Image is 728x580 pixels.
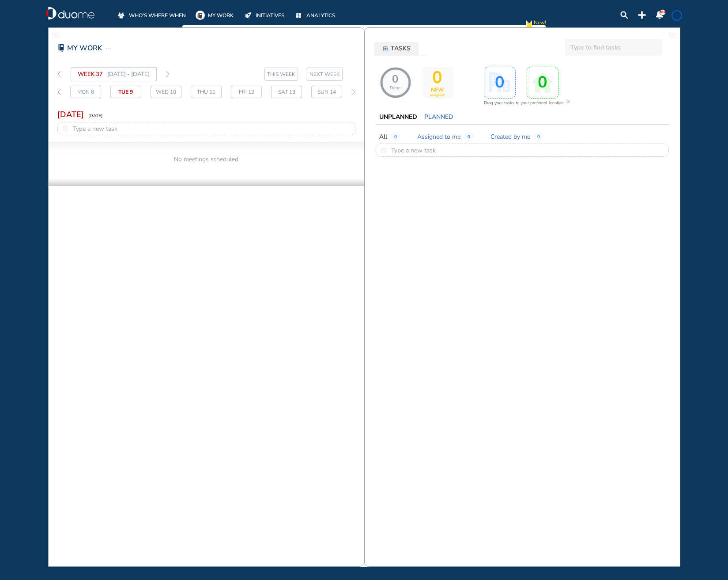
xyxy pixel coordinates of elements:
img: notification-panel-on.a48c1939.svg [656,11,664,19]
span: Drag your tasks to your preferred location [484,99,564,107]
div: notification-panel-on [656,11,664,19]
img: cross-bg.b2a90242.svg [565,99,571,105]
img: plus-topbar.b126d2c6.svg [638,11,646,19]
img: analytics-white.d19bc8dd.svg [296,13,301,18]
span: UNPLANNED [379,113,417,121]
img: thin-left-arrow-grey.f0cbfd8f.svg [57,88,61,95]
span: ANALYTICS [306,11,335,20]
div: thin-left-arrow-grey [57,86,61,98]
div: mywork-red-on [57,44,65,52]
div: round_unchecked [381,147,387,153]
span: WHO'S WHERE WHEN [129,11,186,20]
img: round_unchecked.fea2151d.svg [381,147,387,153]
div: search-lens [620,11,628,19]
button: this-week [264,68,298,81]
img: new-notification.cd065810.svg [524,18,534,32]
a: WHO'S WHERE WHEN [117,11,186,20]
img: fullwidthpage.7645317a.svg [669,31,676,38]
span: Done [389,86,400,91]
span: [DATE] [57,109,84,120]
div: activity-box [484,67,516,99]
span: TASKS [391,44,411,53]
div: round_unchecked [62,125,68,132]
button: tasks-icon-6184adTASKS [374,42,419,55]
div: fullwidthpage [52,31,59,38]
div: plus-topbar [638,11,646,19]
span: 282 [659,10,666,15]
a: INITIATIVES [243,11,284,20]
img: tasks-icon-6184ad.77ad149c.svg [383,46,388,51]
span: New! [534,18,546,32]
button: PLANNED [421,112,457,122]
div: NaN% 0/0 [380,67,411,98]
div: new-notification [524,18,534,32]
span: 0 [391,132,400,142]
span: 0 [381,73,408,91]
input: Type to find tasks [565,39,662,56]
div: thin-left-arrow-grey [57,67,62,81]
div: tasks-icon-6184ad [382,45,389,52]
img: fullwidthpage.7645317a.svg [52,31,59,38]
div: activity-box [527,67,558,99]
div: fullwidthpage [669,31,676,38]
img: duome-logo-whitelogo.b0ca3abf.svg [46,7,94,20]
span: MY WORK [208,11,234,20]
div: thin-right-arrow-grey [166,67,170,81]
img: round_unchecked.fea2151d.svg [62,125,68,132]
div: initiatives-off [243,11,253,20]
div: cross-bg [565,99,571,105]
span: THIS WEEK [267,70,295,79]
img: thin-left-arrow-grey.f0cbfd8f.svg [57,71,61,78]
a: MY WORK [196,11,234,20]
img: mywork-red-on.755fc005.svg [57,44,65,52]
img: mywork-on.5af487f3.svg [196,11,205,20]
span: 0 [464,132,474,142]
div: mywork-on [196,11,205,20]
img: initiatives-off.b77ef7b9.svg [245,12,251,19]
img: search-lens.23226280.svg [620,11,628,19]
img: thin-right-arrow-grey.874f3e01.svg [351,88,355,95]
span: Created by me [490,133,530,141]
button: next-week [307,68,343,81]
div: whoswherewhen-off [117,11,126,20]
img: thin-right-arrow-grey.874f3e01.svg [166,71,170,78]
span: Assigned to me [417,133,460,141]
span: NEXT WEEK [309,70,340,79]
div: duome-logo-whitelogo [46,7,94,20]
img: task-ellipse.fef7074b.svg [106,43,111,54]
img: whoswherewhen-off.a3085474.svg [118,12,124,19]
a: ANALYTICS [294,11,335,20]
span: 0 [534,132,543,142]
span: MY WORK [67,43,102,53]
button: Created by me [487,131,534,143]
div: thin-right-arrow-grey [351,86,355,98]
button: All [376,131,391,143]
span: [DATE] - [DATE] [107,69,150,80]
div: activity-box [422,67,453,98]
span: WEEK 37 [78,69,103,80]
a: duome-logo-whitelogologo-notext [46,7,94,20]
div: analytics-white [294,11,303,20]
span: No meetings scheduled [174,155,238,163]
span: NEW [431,87,444,93]
span: PLANNED [424,113,453,121]
span: All [379,133,387,141]
button: Assigned to me [414,131,464,143]
button: UNPLANNED [376,112,421,122]
span: [DATE] [88,110,102,121]
span: 0 [431,68,444,93]
span: assigned [430,93,445,97]
span: INITIATIVES [256,11,284,20]
div: task-ellipse [106,43,111,54]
